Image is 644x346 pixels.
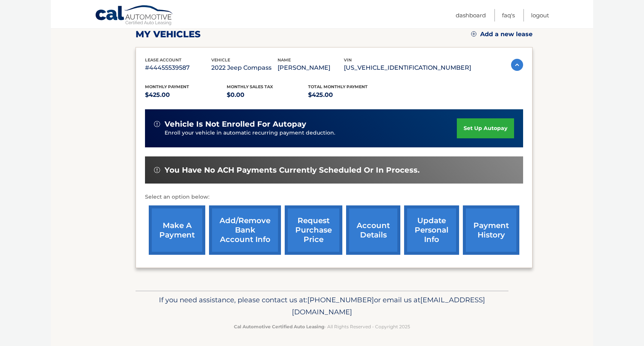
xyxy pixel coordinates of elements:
[145,84,189,89] span: Monthly Payment
[278,63,344,73] p: [PERSON_NAME]
[531,9,549,21] a: Logout
[344,63,471,73] p: [US_VEHICLE_IDENTIFICATION_NUMBER]
[234,324,324,329] strong: Cal Automotive Certified Auto Leasing
[95,5,174,27] a: Cal Automotive
[308,84,368,89] span: Total Monthly Payment
[165,129,457,137] p: Enroll your vehicle in automatic recurring payment deduction.
[136,29,201,40] h2: my vehicles
[457,118,514,138] a: set up autopay
[404,205,459,255] a: update personal info
[154,167,160,173] img: alert-white.svg
[471,31,533,38] a: Add a new lease
[307,295,374,304] span: [PHONE_NUMBER]
[308,90,390,100] p: $425.00
[211,57,230,63] span: vehicle
[285,205,342,255] a: request purchase price
[471,31,476,37] img: add.svg
[140,294,504,318] p: If you need assistance, please contact us at: or email us at
[165,165,420,175] span: You have no ACH payments currently scheduled or in process.
[145,63,211,73] p: #44455539587
[145,57,182,63] span: lease account
[456,9,486,21] a: Dashboard
[463,205,519,255] a: payment history
[502,9,515,21] a: FAQ's
[209,205,281,255] a: Add/Remove bank account info
[346,205,400,255] a: account details
[344,57,352,63] span: vin
[154,121,160,127] img: alert-white.svg
[165,119,306,129] span: vehicle is not enrolled for autopay
[227,90,308,100] p: $0.00
[511,59,523,71] img: accordion-active.svg
[211,63,278,73] p: 2022 Jeep Compass
[140,323,504,331] p: - All Rights Reserved - Copyright 2025
[278,57,291,63] span: name
[292,295,485,316] span: [EMAIL_ADDRESS][DOMAIN_NAME]
[145,90,227,100] p: $425.00
[145,193,523,202] p: Select an option below:
[149,205,205,255] a: make a payment
[227,84,273,89] span: Monthly sales Tax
